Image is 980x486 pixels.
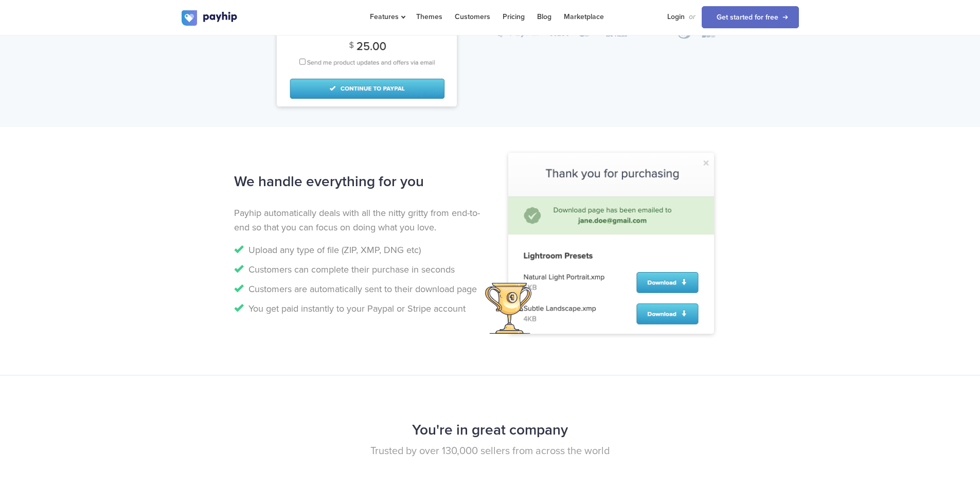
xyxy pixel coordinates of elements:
[234,262,483,277] li: Customers can complete their purchase in seconds
[234,168,483,195] h2: We handle everything for you
[702,6,799,28] a: Get started for free
[370,12,404,21] span: Features
[234,243,483,257] li: Upload any type of file (ZIP, XMP, DNG etc)
[182,417,799,444] h2: You're in great company
[182,444,799,459] p: Trusted by over 130,000 sellers from across the world
[485,283,532,333] img: trophy.svg
[508,153,714,334] img: lightroom-presets-download.png
[234,206,483,235] p: Payhip automatically deals with all the nitty gritty from end-to-end so that you can focus on doi...
[234,301,483,316] li: You get paid instantly to your Paypal or Stripe account
[182,10,238,26] img: logo.svg
[234,282,483,296] li: Customers are automatically sent to their download page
